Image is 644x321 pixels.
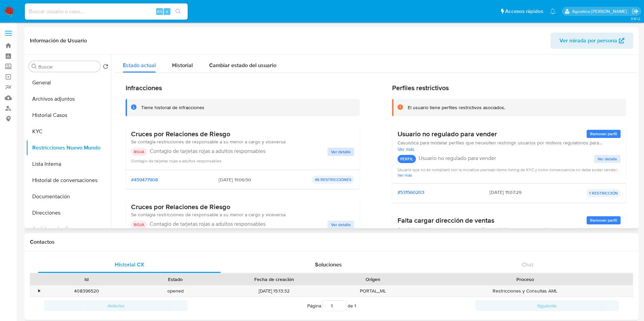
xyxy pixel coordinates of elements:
button: Anticipos de dinero [26,221,111,237]
span: Accesos rápidos [505,8,543,15]
h1: Contactos [30,239,633,245]
a: Notificaciones [550,8,556,14]
button: Siguiente [475,300,619,311]
div: Estado [136,276,215,283]
span: Historial CX [115,261,144,268]
button: Direcciones [26,205,111,221]
button: Ver mirada por persona [551,33,633,49]
span: Página de [307,300,356,311]
div: [DATE] 15:13:32 [220,285,329,297]
div: • [38,288,40,294]
span: Alt [157,8,162,15]
button: Documentación [26,188,111,205]
h1: Información de Usuario [30,37,87,44]
div: Restricciones y Consultas AML [418,285,633,297]
button: Archivos adjuntos [26,91,111,107]
span: 1 [354,302,356,309]
span: s [166,8,168,15]
div: 408396520 [42,285,131,297]
span: Ver mirada por persona [559,33,617,49]
button: Lista Interna [26,156,111,172]
button: Historial de conversaciones [26,172,111,188]
span: Soluciones [315,261,342,268]
button: General [26,75,111,91]
div: Proceso [422,276,628,283]
input: Buscar usuario o caso... [25,7,188,16]
div: PORTAL_ML [329,285,418,297]
div: Id [47,276,126,283]
button: Anterior [44,300,188,311]
button: search-icon [171,7,185,16]
div: Origen [333,276,413,283]
button: Restricciones Nuevo Mundo [26,140,111,156]
p: agostina.faruolo@mercadolibre.com [572,8,629,15]
button: Volver al orden por defecto [103,64,108,71]
div: Fecha de creación [225,276,324,283]
span: Chat [522,261,533,268]
a: Salir [632,8,639,15]
input: Buscar [38,64,97,70]
div: opened [131,285,220,297]
button: Buscar [32,64,37,69]
button: Historial Casos [26,107,111,123]
button: KYC [26,123,111,140]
